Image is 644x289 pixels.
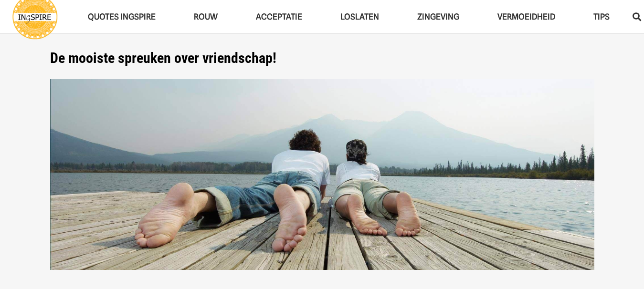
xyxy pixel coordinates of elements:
span: TIPS [593,12,610,21]
span: Acceptatie [256,12,302,21]
span: VERMOEIDHEID [497,12,555,21]
a: ROUWROUW Menu [175,5,237,29]
a: QUOTES INGSPIREQUOTES INGSPIRE Menu [69,5,175,29]
a: ZingevingZingeving Menu [398,5,478,29]
span: QUOTES INGSPIRE [88,12,156,21]
span: Loslaten [340,12,379,21]
a: TIPSTIPS Menu [574,5,629,29]
h1: De mooiste spreuken over vriendschap! [50,50,594,67]
span: ROUW [194,12,218,21]
span: Zingeving [417,12,459,21]
a: AcceptatieAcceptatie Menu [237,5,321,29]
a: LoslatenLoslaten Menu [321,5,398,29]
img: Spreuken over vriendschap voor vrienden om te delen! - kijk op ingspire.nl [50,79,594,270]
a: VERMOEIDHEIDVERMOEIDHEID Menu [478,5,574,29]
